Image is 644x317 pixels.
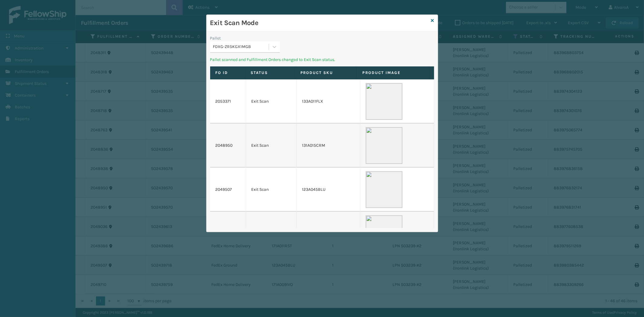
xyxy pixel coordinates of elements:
a: 2048950 [216,142,233,149]
td: Exit Scan [246,212,297,256]
a: 2049507 [216,187,232,193]
label: Pallet [210,35,221,41]
img: 51104088640_40f294f443_o-scaled-700x700.jpg [366,215,402,252]
img: 51104088640_40f294f443_o-scaled-700x700.jpg [366,83,402,120]
img: 51104088640_40f294f443_o-scaled-700x700.jpg [366,171,402,208]
h3: Exit Scan Mode [210,18,429,27]
label: Product SKU [300,70,351,75]
p: Pallet scanned and Fulfillment Orders changed to Exit Scan status. [210,56,434,63]
td: 131A015CRM [297,123,360,168]
td: Exit Scan [246,79,297,123]
label: Status [251,70,289,75]
a: 2053371 [216,98,231,104]
td: Exit Scan [246,123,297,168]
td: Exit Scan [246,168,297,212]
td: 133A011FLX [297,79,360,123]
div: FDXG-ZR5KGX1MGB [213,44,269,50]
label: Product Image [362,70,424,75]
img: 51104088640_40f294f443_o-scaled-700x700.jpg [366,127,402,164]
td: 131A015CRM [297,212,360,256]
td: 123A045BLU [297,168,360,212]
label: FO ID [216,70,240,75]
